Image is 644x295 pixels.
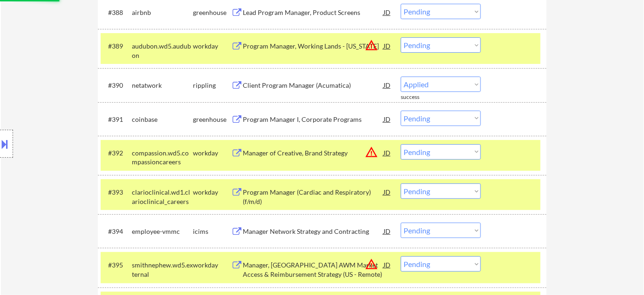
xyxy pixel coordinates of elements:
div: JD [383,256,392,273]
div: greenhouse [193,115,231,124]
button: warning_amber [365,146,378,159]
div: #389 [108,42,124,51]
div: #388 [108,8,124,17]
div: JD [383,77,392,93]
div: audubon.wd5.audubon [132,42,193,60]
div: workday [193,260,231,270]
div: Program Manager (Cardiac and Respiratory) (f/m/d) [243,188,384,206]
div: JD [383,37,392,54]
div: employee-vmmc [132,227,193,236]
div: Program Manager, Working Lands - [US_STATE] [243,42,384,51]
div: greenhouse [193,8,231,17]
div: workday [193,188,231,197]
div: Manager of Creative, Brand Strategy [243,148,384,158]
div: airbnb [132,8,193,17]
div: icims [193,227,231,236]
button: warning_amber [365,258,378,271]
div: Program Manager I, Corporate Programs [243,115,384,124]
div: success [401,93,438,101]
div: Manager Network Strategy and Contracting [243,227,384,236]
div: Manager, [GEOGRAPHIC_DATA] AWM Market Access & Reimbursement Strategy (US - Remote) [243,260,384,279]
div: workday [193,42,231,51]
div: JD [383,111,392,127]
div: JD [383,4,392,21]
div: workday [193,148,231,158]
div: Client Program Manager (Acumatica) [243,81,384,90]
button: warning_amber [365,39,378,52]
div: #395 [108,260,124,270]
div: smithnephew.wd5.external [132,260,193,279]
div: Lead Program Manager, Product Screens [243,8,384,17]
div: JD [383,223,392,239]
div: #394 [108,227,124,236]
div: rippling [193,81,231,90]
div: JD [383,144,392,161]
div: JD [383,183,392,200]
